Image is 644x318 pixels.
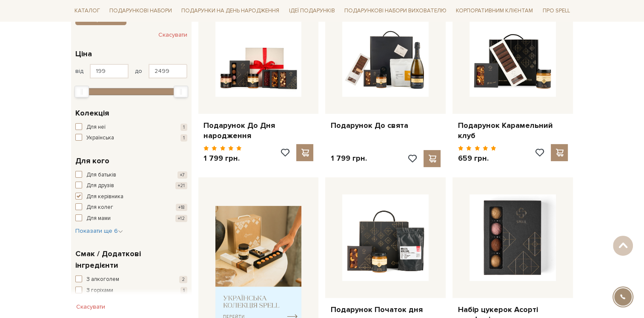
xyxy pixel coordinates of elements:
[177,171,187,179] span: +7
[75,48,92,60] span: Ціна
[203,153,242,163] p: 1 799 грн.
[330,305,441,315] a: Подарунок Початок дня
[75,193,187,201] button: Для керівника
[158,28,187,42] button: Скасувати
[86,275,119,284] span: З алкоголем
[180,124,187,131] span: 1
[75,214,187,223] button: Для мами +12
[452,3,536,18] a: Корпоративним клієнтам
[86,214,111,223] span: Для мами
[175,182,187,189] span: +21
[74,86,89,98] div: Min
[180,287,187,294] span: 1
[75,155,109,167] span: Для кого
[75,227,123,235] button: Показати ще 6
[71,4,103,17] a: Каталог
[75,134,187,142] button: Українська 1
[71,300,110,314] button: Скасувати
[86,286,113,295] span: З горіхами
[90,64,129,78] input: Ціна
[106,4,175,17] a: Подарункові набори
[180,134,187,142] span: 1
[75,286,187,295] button: З горіхами 1
[75,171,187,179] button: Для батьків +7
[86,123,106,132] span: Для неї
[86,171,116,179] span: Для батьків
[458,121,568,141] a: Подарунок Карамельний клуб
[86,134,114,142] span: Українська
[86,193,123,201] span: Для керівника
[285,4,338,17] a: Ідеї подарунків
[330,121,441,130] a: Подарунок До свята
[75,248,185,271] span: Смак / Додаткові інгредієнти
[149,64,187,78] input: Ціна
[135,67,142,75] span: до
[458,153,496,163] p: 659 грн.
[86,203,113,212] span: Для колег
[179,276,187,283] span: 2
[341,3,450,18] a: Подарункові набори вихователю
[75,123,187,132] button: Для неї 1
[75,67,83,75] span: від
[539,4,573,17] a: Про Spell
[178,4,283,17] a: Подарунки на День народження
[203,121,314,141] a: Подарунок До Дня народження
[175,215,187,222] span: +12
[176,204,187,211] span: +18
[174,86,188,98] div: Max
[330,153,366,163] p: 1 799 грн.
[75,107,109,119] span: Колекція
[75,203,187,212] button: Для колег +18
[86,182,114,190] span: Для друзів
[75,182,187,190] button: Для друзів +21
[75,227,123,234] span: Показати ще 6
[75,275,187,284] button: З алкоголем 2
